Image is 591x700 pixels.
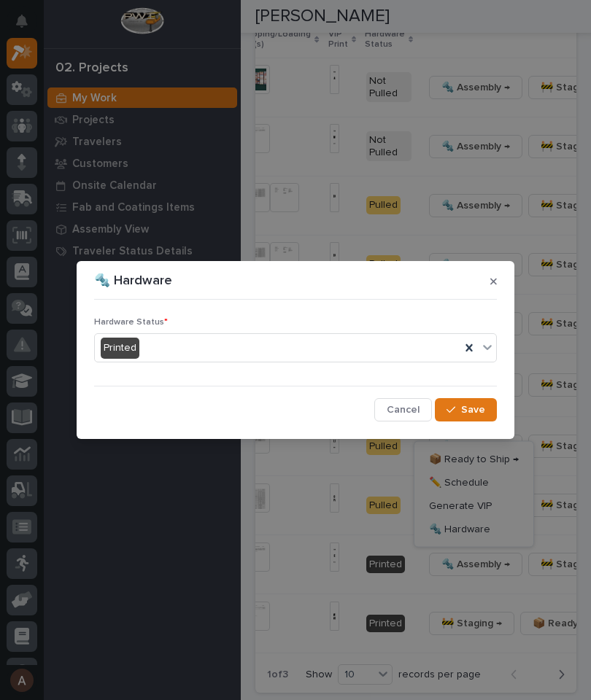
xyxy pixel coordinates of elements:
span: Save [461,403,485,416]
span: Hardware Status [94,318,168,327]
span: Cancel [387,403,420,416]
p: 🔩 Hardware [94,273,172,289]
div: Printed [101,338,139,359]
button: Save [435,398,497,421]
button: Cancel [374,398,432,421]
